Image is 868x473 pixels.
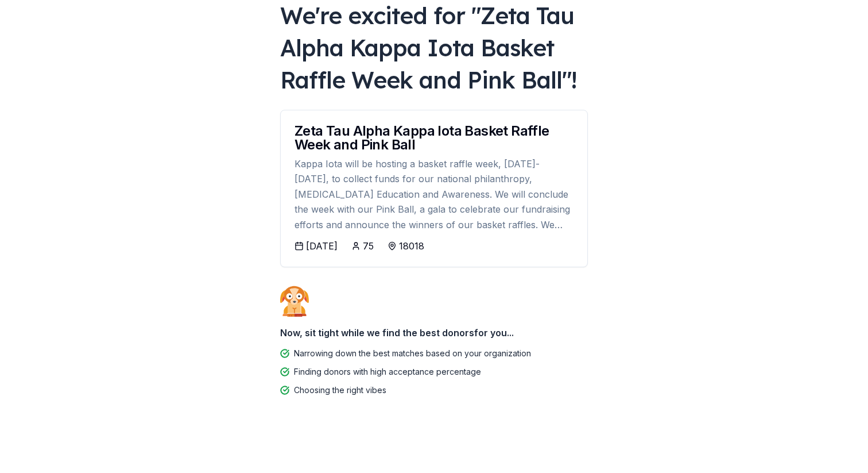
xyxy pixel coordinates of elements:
[294,347,531,360] div: Narrowing down the best matches based on your organization
[306,239,338,253] div: [DATE]
[280,286,309,317] img: Dog waiting patiently
[294,124,573,152] div: Zeta Tau Alpha Kappa Iota Basket Raffle Week and Pink Ball
[294,365,481,379] div: Finding donors with high acceptance percentage
[363,239,374,253] div: 75
[294,383,386,397] div: Choosing the right vibes
[280,321,588,344] div: Now, sit tight while we find the best donors for you...
[294,156,573,232] div: Kappa Iota will be hosting a basket raffle week, [DATE]-[DATE], to collect funds for our national...
[399,239,424,253] div: 18018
